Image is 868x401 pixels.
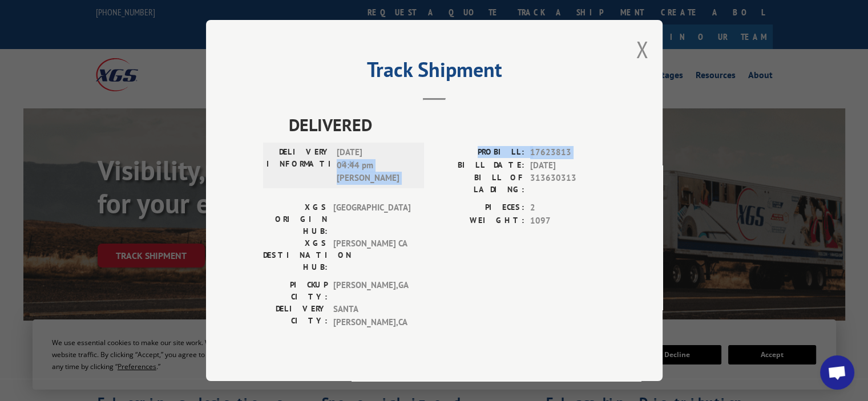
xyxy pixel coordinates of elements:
span: SANTA [PERSON_NAME] , CA [333,303,410,329]
label: PROBILL: [434,146,524,159]
label: BILL OF LADING: [434,172,524,196]
span: [DATE] [530,159,605,172]
label: XGS DESTINATION HUB: [263,237,328,273]
label: DELIVERY INFORMATION: [267,146,331,185]
span: 313630313 [530,172,605,196]
span: [PERSON_NAME] CA [333,237,410,273]
label: PICKUP CITY: [263,279,328,303]
span: DELIVERED [289,112,605,137]
span: [PERSON_NAME] , GA [333,279,410,303]
span: 1097 [530,214,605,228]
h2: Track Shipment [263,62,605,83]
label: PIECES: [434,201,524,214]
label: BILL DATE: [434,159,524,172]
label: XGS ORIGIN HUB: [263,201,328,237]
span: 2 [530,201,605,214]
label: WEIGHT: [434,214,524,228]
div: Open chat [820,355,854,390]
button: Close modal [636,34,648,64]
label: DELIVERY CITY: [263,303,328,329]
span: [GEOGRAPHIC_DATA] [333,201,410,237]
span: 17623813 [530,146,605,159]
span: [DATE] 04:44 pm [PERSON_NAME] [337,146,414,185]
